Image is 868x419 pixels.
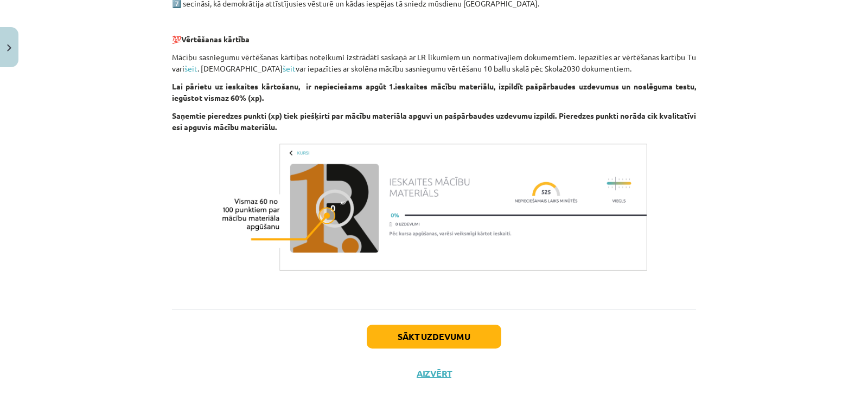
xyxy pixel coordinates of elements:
[283,63,296,73] a: šeit
[172,51,696,74] p: Mācību sasniegumu vērtēšanas kārtības noteikumi izstrādāti saskaņā ar LR likumiem un normatīvajie...
[172,34,696,45] p: 💯
[367,325,501,349] button: Sākt uzdevumu
[172,111,696,132] strong: Saņemtie pieredzes punkti (xp) tiek piešķirti par mācību materiāla apguvi un pašpārbaudes uzdevum...
[7,44,11,51] img: icon-close-lesson-0947bae3869378f0d4975bcd49f059093ad1ed9edebbc8119c70593378902aed.svg
[413,368,455,379] button: Aizvērt
[184,63,197,73] a: šeit
[181,34,250,44] strong: Vērtēšanas kārtība
[172,81,696,102] strong: Lai pārietu uz ieskaites kārtošanu, ir nepieciešams apgūt 1.ieskaites mācību materiālu, izpildīt ...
